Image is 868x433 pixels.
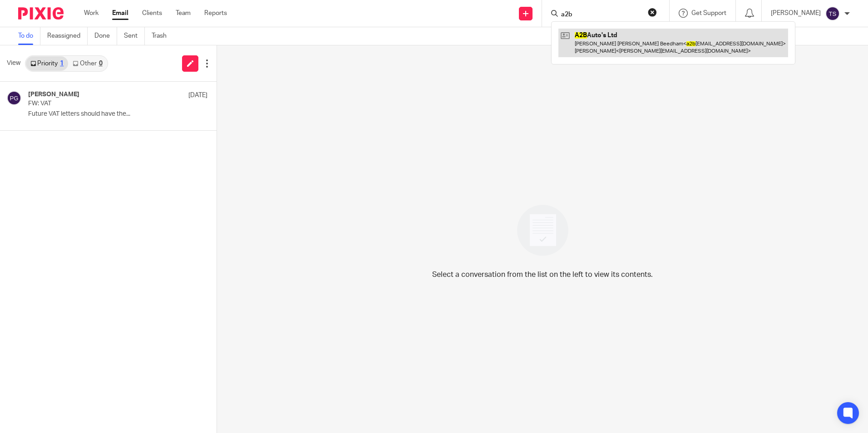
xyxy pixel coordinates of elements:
[152,27,173,45] a: Trash
[18,7,64,20] img: Pixie
[511,199,574,262] img: image
[7,91,21,105] img: svg%3E
[142,9,162,18] a: Clients
[648,8,657,17] button: Clear
[176,9,191,18] a: Team
[825,6,840,21] img: svg%3E
[28,100,172,108] p: FW: VAT
[99,60,103,67] div: 0
[84,9,99,18] a: Work
[432,269,653,280] p: Select a conversation from the list on the left to view its contents.
[47,27,88,45] a: Reassigned
[112,9,128,18] a: Email
[204,9,227,18] a: Reports
[94,27,117,45] a: Done
[68,56,107,71] a: Other0
[691,10,726,16] span: Get Support
[188,91,207,100] p: [DATE]
[771,9,821,18] p: [PERSON_NAME]
[60,60,64,67] div: 1
[7,59,20,68] span: View
[560,11,642,19] input: Search
[26,56,68,71] a: Priority1
[28,91,79,98] h4: [PERSON_NAME]
[18,27,40,45] a: To do
[124,27,145,45] a: Sent
[28,110,207,118] p: Future VAT letters should have the...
